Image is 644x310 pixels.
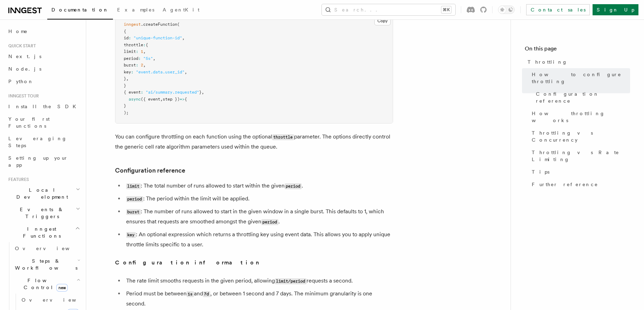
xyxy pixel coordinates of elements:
a: Contact sales [526,4,590,15]
span: "event.data.user_id" [136,70,185,74]
a: How to configure throttling [529,68,630,88]
span: : [131,70,133,74]
span: key [124,70,131,74]
span: Examples [117,7,154,13]
span: period [124,56,138,61]
code: period [285,183,302,189]
span: Throttling [528,58,568,65]
span: , [160,97,163,102]
span: async [129,97,141,102]
span: Documentation [51,7,109,13]
p: You can configure throttling on each function using the optional parameter. The options directly ... [115,132,393,152]
span: { event [124,90,141,95]
span: Steps & Workflows [12,257,78,271]
li: Period must be between and , or between 1 second and 7 days. The minimum granularity is one second. [124,289,393,309]
span: How throttling works [532,110,630,124]
code: key [126,232,136,238]
span: burst [124,63,136,67]
button: Inngest Functions [6,223,82,242]
span: step }) [163,97,180,102]
span: } [199,90,202,95]
li: : The total number of runs allowed to start within the given . [124,181,393,191]
span: , [185,70,187,74]
span: ({ event [141,97,160,102]
li: : The number of runs allowed to start in the given window in a single burst. This defaults to 1, ... [124,207,393,227]
span: Local Development [6,186,76,200]
a: Documentation [47,2,113,19]
kbd: ⌘K [441,6,451,13]
span: Python [8,79,34,84]
a: Throttling [525,56,630,68]
span: Inngest tour [6,93,39,99]
code: 1s [187,291,194,297]
span: Flow Control [12,277,76,291]
span: 1 [141,49,143,54]
span: Throttling vs Concurrency [532,129,630,143]
h4: On this page [525,45,630,56]
span: } [124,76,126,81]
span: Install the SDK [8,104,80,109]
code: throttle [272,134,294,140]
a: Setting up your app [6,152,82,171]
a: Home [6,25,82,38]
span: Configuration reference [536,90,630,104]
span: Further reference [532,181,598,188]
span: , [182,35,185,40]
button: Events & Triggers [6,203,82,223]
a: Your first Functions [6,113,82,132]
button: Local Development [6,184,82,203]
span: , [143,49,146,54]
code: period [126,196,143,202]
span: "5s" [143,56,153,61]
span: : [136,49,138,54]
span: .createFunction [141,22,177,27]
code: limit/period [275,278,307,284]
span: Home [8,28,28,35]
a: Throttling vs Rate Limiting [529,146,630,166]
span: Events & Triggers [6,206,76,220]
span: Quick start [6,43,36,49]
span: ( [177,22,180,27]
span: , [202,90,204,95]
span: inngest [124,22,141,27]
code: 7d [203,291,210,297]
a: Throttling vs Concurrency [529,127,630,146]
span: , [126,76,129,81]
span: : [138,56,141,61]
span: { [124,29,126,34]
span: id [124,35,129,40]
a: Leveraging Steps [6,132,82,152]
span: Your first Functions [8,116,50,129]
a: Python [6,75,82,88]
span: "unique-function-id" [133,35,182,40]
span: Tips [532,168,549,175]
span: limit [124,49,136,54]
span: AgentKit [163,7,199,13]
span: => [180,97,185,102]
span: , [143,63,146,67]
a: Overview [19,294,82,306]
span: "ai/summary.requested" [146,90,199,95]
span: { [146,42,148,47]
span: Inngest Functions [6,225,75,239]
code: period [261,219,278,225]
span: ); [124,110,129,115]
span: Next.js [8,54,41,59]
a: Examples [113,2,158,19]
span: : [136,63,138,67]
button: Copy [374,16,391,25]
a: Tips [529,166,630,178]
span: throttle [124,42,143,47]
span: } [124,83,126,88]
button: Search...⌘K [322,4,455,15]
span: } [124,103,126,108]
button: Toggle dark mode [498,6,515,14]
span: Overview [22,297,93,303]
a: Next.js [6,50,82,63]
code: burst [126,209,141,215]
a: Further reference [529,178,630,191]
span: Leveraging Steps [8,136,67,148]
span: : [129,35,131,40]
span: Throttling vs Rate Limiting [532,149,630,163]
span: Overview [15,246,87,251]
